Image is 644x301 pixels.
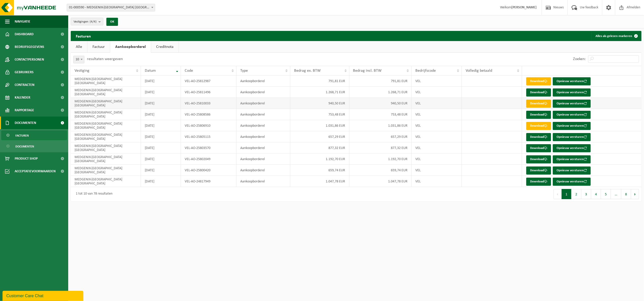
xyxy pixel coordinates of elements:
[290,176,349,187] td: 1.047,78 EUR
[526,100,551,108] a: Download
[141,142,181,154] td: [DATE]
[290,98,349,109] td: 940,50 EUR
[290,131,349,142] td: 657,29 EUR
[15,131,29,140] span: Facturen
[290,120,349,131] td: 1.031,86 EUR
[290,76,349,87] td: 791,81 EUR
[591,31,641,41] button: Alles als gelezen markeren
[526,88,551,97] a: Download
[181,120,236,131] td: VEL-AO-25806910
[601,189,611,199] button: 5
[181,87,236,98] td: VEL-AO-25811496
[141,176,181,187] td: [DATE]
[15,15,30,28] span: Navigatie
[412,87,462,98] td: VEL
[151,41,179,53] a: Creditnota
[71,142,141,154] td: MEDGENIX-[GEOGRAPHIC_DATA] [GEOGRAPHIC_DATA]
[15,79,34,91] span: Contracten
[71,165,141,176] td: MEDGENIX-[GEOGRAPHIC_DATA] [GEOGRAPHIC_DATA]
[67,4,155,11] span: 01-000590 - MEDGENIX-BENELUX NV - WEVELGEM
[526,166,551,175] a: Download
[349,109,412,120] td: 753,48 EUR
[1,141,67,151] a: Documenten
[110,41,151,53] a: Aankoopborderel
[181,165,236,176] td: VEL-AO-25800420
[412,109,462,120] td: VEL
[349,154,412,165] td: 1.192,70 EUR
[236,87,290,98] td: Aankoopborderel
[349,87,412,98] td: 1.268,71 EUR
[412,76,462,87] td: VEL
[553,144,591,152] button: Opnieuw versturen
[1,130,67,140] a: Facturen
[553,166,591,175] button: Opnieuw versturen
[412,165,462,176] td: VEL
[349,176,412,187] td: 1.047,78 EUR
[74,56,84,63] span: 10
[71,18,103,25] button: Vestigingen(4/4)
[571,189,581,199] button: 2
[236,154,290,165] td: Aankoopborderel
[611,189,621,199] span: …
[15,41,44,53] span: Bedrijfsgegevens
[75,69,89,73] span: Vestiging
[412,154,462,165] td: VEL
[181,109,236,120] td: VEL-AO-25808586
[73,190,112,199] div: 1 tot 10 van 78 resultaten
[15,28,34,41] span: Dashboard
[236,131,290,142] td: Aankoopborderel
[236,120,290,131] td: Aankoopborderel
[181,142,236,154] td: VEL-AO-25803570
[15,66,34,79] span: Gebruikers
[466,69,492,73] span: Volledig betaald
[553,178,591,186] button: Opnieuw versturen
[71,76,141,87] td: MEDGENIX-[GEOGRAPHIC_DATA] [GEOGRAPHIC_DATA]
[71,176,141,187] td: MEDGENIX-[GEOGRAPHIC_DATA] [GEOGRAPHIC_DATA]
[141,87,181,98] td: [DATE]
[412,131,462,142] td: VEL
[71,41,87,53] a: Alle
[71,109,141,120] td: MEDGENIX-[GEOGRAPHIC_DATA] [GEOGRAPHIC_DATA]
[349,142,412,154] td: 877,32 EUR
[290,165,349,176] td: 659,74 EUR
[141,154,181,165] td: [DATE]
[553,133,591,141] button: Opnieuw versturen
[412,120,462,131] td: VEL
[236,176,290,187] td: Aankoopborderel
[294,69,321,73] span: Bedrag ex. BTW
[73,56,84,63] span: 10
[15,165,56,178] span: Acceptatievoorwaarden
[412,176,462,187] td: VEL
[562,189,571,199] button: 1
[415,69,436,73] span: Bedrijfscode
[240,69,248,73] span: Type
[71,131,141,142] td: MEDGENIX-[GEOGRAPHIC_DATA] [GEOGRAPHIC_DATA]
[553,77,591,85] button: Opnieuw versturen
[106,18,118,26] button: OK
[290,87,349,98] td: 1.268,71 EUR
[15,142,34,151] span: Documenten
[71,31,96,41] h2: Facturen
[290,154,349,165] td: 1.192,70 EUR
[290,109,349,120] td: 753,48 EUR
[15,91,30,104] span: Kalender
[511,6,537,9] strong: [PERSON_NAME]
[349,120,412,131] td: 1.031,86 EUR
[621,189,631,199] button: 8
[87,41,110,53] a: Factuur
[67,4,155,11] span: 01-000590 - MEDGENIX-BENELUX NV - WEVELGEM
[353,69,382,73] span: Bedrag incl. BTW
[553,155,591,163] button: Opnieuw versturen
[90,20,97,23] count: (4/4)
[71,98,141,109] td: MEDGENIX-[GEOGRAPHIC_DATA] [GEOGRAPHIC_DATA]
[581,189,591,199] button: 3
[181,154,236,165] td: VEL-AO-25802049
[71,120,141,131] td: MEDGENIX-[GEOGRAPHIC_DATA] [GEOGRAPHIC_DATA]
[236,142,290,154] td: Aankoopborderel
[236,98,290,109] td: Aankoopborderel
[15,117,36,129] span: Documenten
[15,53,44,66] span: Contactpersonen
[74,18,97,26] span: Vestigingen
[15,104,34,117] span: Rapportage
